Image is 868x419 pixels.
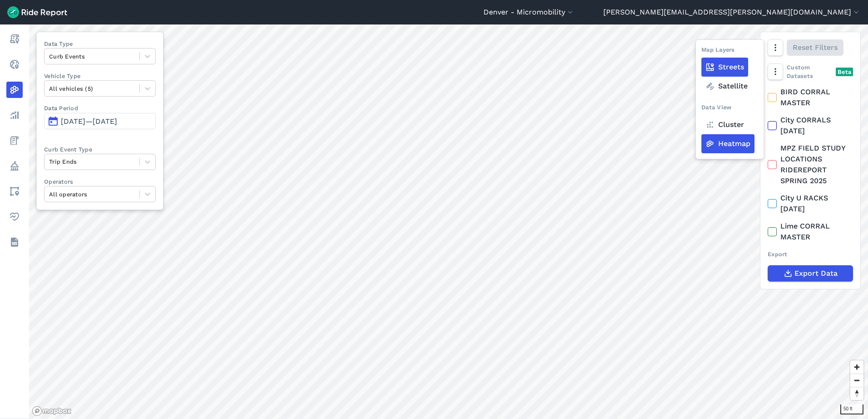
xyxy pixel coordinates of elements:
a: Realtime [6,56,23,73]
div: Data View [701,103,731,115]
button: Denver - Micromobility [483,7,575,18]
div: Map Layers [701,45,735,58]
label: Satellite [701,77,752,96]
label: Vehicle Type [44,72,156,80]
div: Beta [836,68,853,76]
img: Ride Report [7,6,67,18]
a: Fees [6,132,23,149]
a: Analyze [6,107,23,123]
button: Export Data [768,265,853,282]
a: Heatmaps [6,82,23,98]
label: Heatmap [701,134,755,153]
canvas: Map [29,24,868,419]
a: Policy [6,158,23,174]
span: [DATE]—[DATE] [61,117,117,126]
span: Reset Filters [793,42,838,53]
label: Cluster [701,115,748,134]
label: Data Period [44,104,156,112]
label: Lime CORRAL MASTER [768,221,853,243]
button: [PERSON_NAME][EMAIL_ADDRESS][PERSON_NAME][DOMAIN_NAME] [603,7,861,18]
label: BIRD CORRAL MASTER [768,87,853,108]
div: Custom Datasets [768,63,853,80]
a: Areas [6,183,23,200]
a: Mapbox logo [32,406,72,416]
label: Curb Event Type [44,145,156,154]
label: Data Type [44,39,156,48]
button: [DATE]—[DATE] [44,113,156,129]
div: Export [768,250,853,258]
a: Report [6,31,23,47]
label: City U RACKS [DATE] [768,193,853,214]
a: Health [6,209,23,225]
label: City CORRALS [DATE] [768,115,853,136]
button: Reset bearing to north [850,387,863,400]
div: 50 ft [840,404,863,414]
button: Reset Filters [787,39,843,56]
label: Streets [701,58,748,77]
a: Datasets [6,234,23,250]
label: MPZ FIELD STUDY LOCATIONS RIDEREPORT SPRING 2025 [768,143,853,186]
span: Export Data [794,268,838,279]
label: Operators [44,177,156,186]
button: Zoom out [850,374,863,387]
button: Zoom in [850,361,863,374]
